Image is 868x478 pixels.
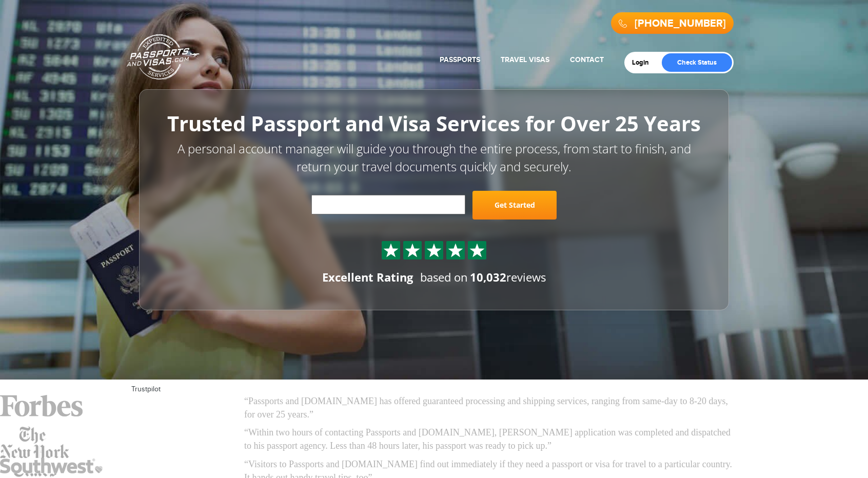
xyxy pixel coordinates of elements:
a: Travel Visas [501,55,549,64]
a: Passports & [DOMAIN_NAME] [127,34,200,80]
a: Get Started [472,191,557,220]
p: A personal account manager will guide you through the entire process, from start to finish, and r... [162,140,706,175]
strong: 10,032 [470,269,506,285]
a: Passports [440,55,480,64]
img: Sprite St [448,243,463,258]
a: Trustpilot [131,385,161,393]
h1: Trusted Passport and Visa Services for Over 25 Years [162,112,706,135]
a: Login [632,58,656,67]
p: “Passports and [DOMAIN_NAME] has offered guaranteed processing and shipping services, ranging fro... [244,395,737,421]
a: Check Status [662,53,732,72]
img: Sprite St [383,243,399,258]
img: Sprite St [469,243,485,258]
a: [PHONE_NUMBER] [635,17,726,30]
p: “Within two hours of contacting Passports and [DOMAIN_NAME], [PERSON_NAME] application was comple... [244,426,737,452]
a: Contact [570,55,604,64]
img: Sprite St [405,243,420,258]
img: Sprite St [426,243,442,258]
span: based on [420,269,468,285]
div: Excellent Rating [322,269,413,285]
span: reviews [470,269,546,285]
